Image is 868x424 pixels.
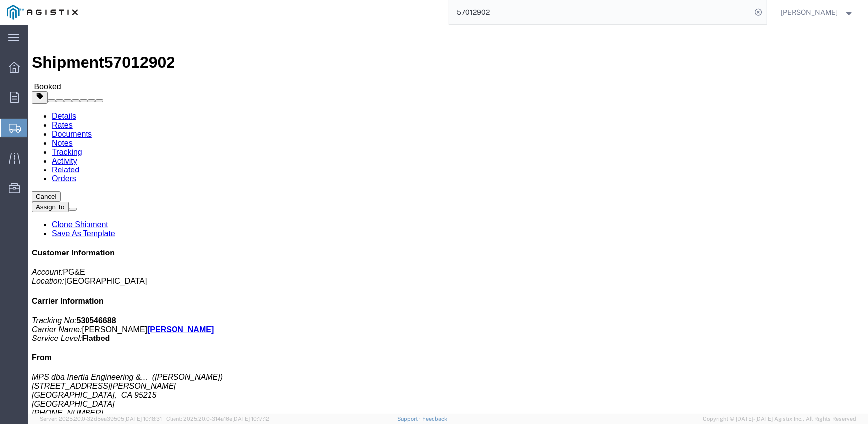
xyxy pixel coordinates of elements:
a: Support [397,416,422,422]
img: logo [7,5,78,20]
button: [PERSON_NAME] [781,6,855,18]
span: Chantelle Bower [781,7,838,18]
input: Search for shipment number, reference number [449,0,752,24]
span: Copyright © [DATE]-[DATE] Agistix Inc., All Rights Reserved [703,415,856,423]
span: Client: 2025.20.0-314a16e [166,416,269,422]
iframe: FS Legacy Container [28,25,868,414]
span: [DATE] 10:17:12 [232,416,269,422]
span: [DATE] 10:18:31 [124,416,162,422]
a: Feedback [422,416,447,422]
span: Server: 2025.20.0-32d5ea39505 [40,416,162,422]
